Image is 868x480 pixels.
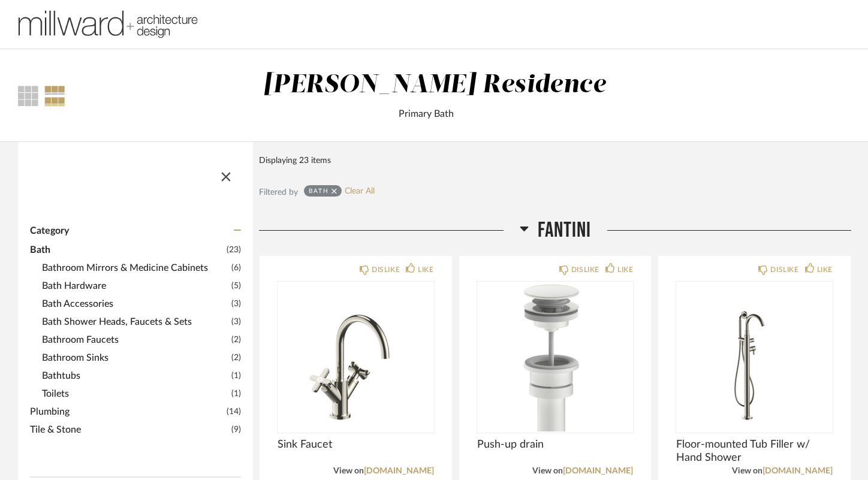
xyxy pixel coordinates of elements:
[18,1,198,49] img: 1c8471d9-0066-44f3-9f8a-5d48d5a8bb4f.png
[263,73,606,98] div: [PERSON_NAME] Residence
[762,467,833,475] a: [DOMAIN_NAME]
[30,225,69,237] span: Category
[214,162,238,186] button: Close
[571,264,599,276] div: DISLIKE
[333,467,364,475] span: View on
[418,264,433,276] div: LIKE
[231,387,241,400] span: (1)
[477,282,634,431] img: undefined
[770,264,798,276] div: DISLIKE
[538,218,591,243] span: Fantini
[231,351,241,364] span: (2)
[817,264,833,276] div: LIKE
[372,264,400,276] div: DISLIKE
[364,467,434,475] a: [DOMAIN_NAME]
[42,261,228,275] span: Bathroom Mirrors & Medicine Cabinets
[42,315,228,329] span: Bath Shower Heads, Faucets & Sets
[231,369,241,382] span: (1)
[259,186,298,199] div: Filtered by
[345,186,375,197] a: Clear All
[231,315,241,328] span: (3)
[160,107,693,121] div: Primary Bath
[30,243,224,257] span: Bath
[231,279,241,292] span: (5)
[42,333,228,347] span: Bathroom Faucets
[42,387,228,401] span: Toilets
[231,297,241,310] span: (3)
[278,438,434,451] span: Sink Faucet
[563,467,633,475] a: [DOMAIN_NAME]
[309,187,328,195] div: Bath
[278,282,434,431] img: undefined
[532,467,563,475] span: View on
[42,297,228,311] span: Bath Accessories
[231,423,241,436] span: (9)
[676,438,833,464] span: Floor-mounted Tub Filler w/ Hand Shower
[227,405,241,418] span: (14)
[42,279,228,293] span: Bath Hardware
[732,467,762,475] span: View on
[42,369,228,383] span: Bathtubs
[30,422,228,437] span: Tile & Stone
[30,404,224,419] span: Plumbing
[259,154,845,167] div: Displaying 23 items
[676,282,833,431] img: undefined
[227,243,241,256] span: (23)
[231,261,241,274] span: (6)
[477,438,634,451] span: Push-up drain
[231,333,241,346] span: (2)
[42,351,228,365] span: Bathroom Sinks
[617,264,633,276] div: LIKE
